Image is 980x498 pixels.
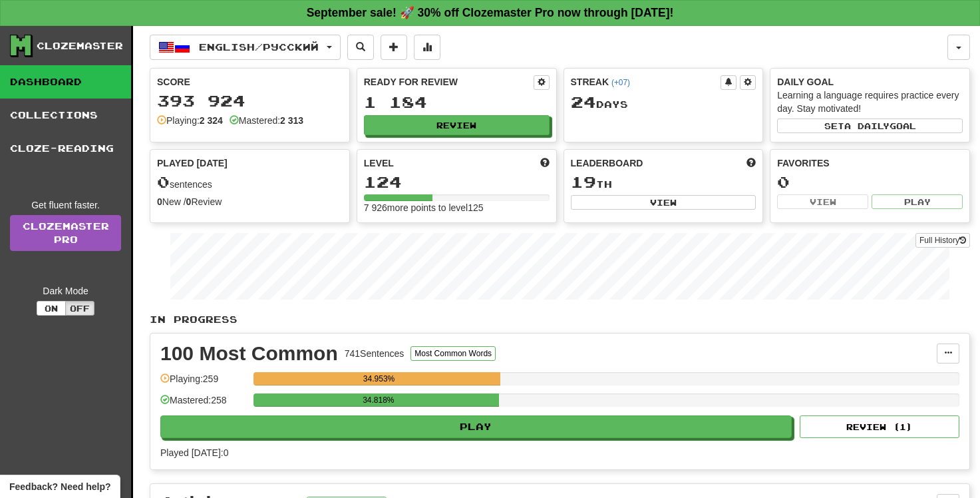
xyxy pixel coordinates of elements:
[10,284,121,298] div: Dark Mode
[157,172,170,191] span: 0
[10,198,121,212] div: Get fluent faster.
[777,174,963,190] div: 0
[307,6,674,19] strong: September sale! 🚀 30% off Clozemaster Pro now through [DATE]!
[160,393,247,415] div: Mastered: 258
[410,346,496,361] button: Most Common Words
[611,78,630,87] a: (+07)
[199,41,319,53] span: English / Русский
[571,75,721,89] div: Streak
[157,174,343,191] div: sentences
[157,93,343,109] div: 393 924
[157,156,228,170] span: Played [DATE]
[160,415,792,438] button: Play
[540,156,550,170] span: Score more points to level up
[157,75,343,89] div: Score
[157,196,162,207] strong: 0
[777,194,868,209] button: View
[777,75,963,89] div: Daily Goal
[364,115,550,135] button: Review
[571,94,756,111] div: Day s
[186,196,192,207] strong: 0
[364,94,550,111] div: 1 184
[280,115,303,126] strong: 2 313
[10,215,121,251] a: ClozemasterPro
[9,480,110,493] span: Open feedback widget
[65,301,94,316] button: Off
[200,115,223,126] strong: 2 324
[844,121,890,130] span: a daily
[800,415,959,438] button: Review (1)
[37,301,66,316] button: On
[777,89,963,115] div: Learning a language requires practice every day. Stay motivated!
[915,233,970,248] button: Full History
[571,156,643,170] span: Leaderboard
[157,114,223,127] div: Playing:
[345,347,405,360] div: 741 Sentences
[257,393,499,407] div: 34.818%
[160,447,228,458] span: Played [DATE]: 0
[150,35,341,60] button: English/Русский
[347,35,374,60] button: Search sentences
[157,195,343,208] div: New / Review
[150,313,970,326] p: In Progress
[230,114,303,127] div: Mastered:
[364,174,550,190] div: 124
[746,156,756,170] span: This week in points, UTC
[571,93,596,111] span: 24
[381,35,407,60] button: Add sentence to collection
[571,195,756,210] button: View
[364,75,534,89] div: Ready for Review
[571,172,596,191] span: 19
[364,201,550,214] div: 7 926 more points to level 125
[414,35,440,60] button: More stats
[37,39,123,53] div: Clozemaster
[160,372,247,394] div: Playing: 259
[777,119,963,133] button: Seta dailygoal
[571,174,756,191] div: th
[777,156,963,170] div: Favorites
[872,194,963,209] button: Play
[160,344,338,364] div: 100 Most Common
[364,156,394,170] span: Level
[257,372,500,385] div: 34.953%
